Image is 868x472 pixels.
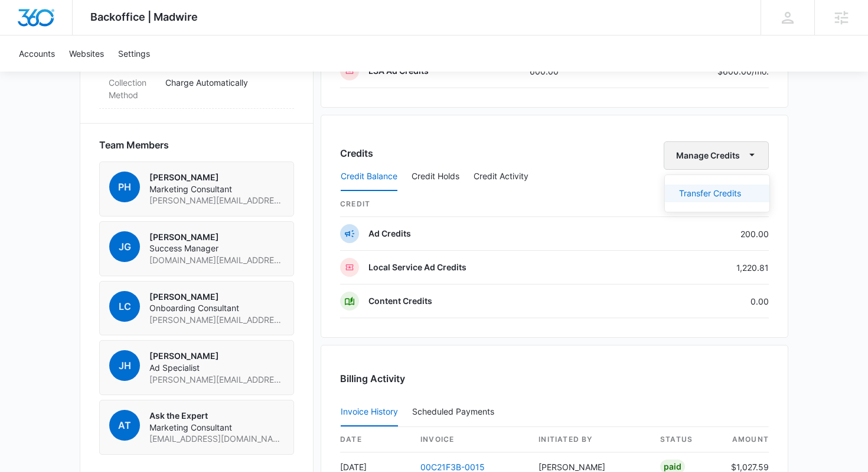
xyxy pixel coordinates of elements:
[340,146,373,160] h3: Credits
[412,163,459,191] button: Credit Holds
[149,302,284,314] span: Onboarding Consultant
[62,35,111,72] a: Websites
[109,172,140,202] span: PH
[529,427,651,452] th: Initiated By
[149,314,284,326] span: [PERSON_NAME][EMAIL_ADDRESS][PERSON_NAME][DOMAIN_NAME]
[665,185,769,202] button: Transfer Credits
[109,350,140,381] span: JH
[474,163,528,191] button: Credit Activity
[644,285,769,318] td: 0.00
[340,371,769,386] h3: Billing Activity
[664,141,769,170] button: Manage Credits
[109,231,140,262] span: JG
[340,427,411,452] th: date
[149,195,284,206] span: [PERSON_NAME][EMAIL_ADDRESS][PERSON_NAME][DOMAIN_NAME]
[644,251,769,285] td: 1,220.81
[149,183,284,195] span: Marketing Consultant
[368,228,411,240] p: Ad Credits
[644,217,769,251] td: 200.00
[752,66,769,76] span: /mo.
[149,172,284,183] p: [PERSON_NAME]
[149,422,284,434] span: Marketing Consultant
[149,410,284,422] p: Ask the Expert
[149,374,284,386] span: [PERSON_NAME][EMAIL_ADDRESS][PERSON_NAME][DOMAIN_NAME]
[109,291,140,322] span: LC
[165,76,285,89] p: Charge Automatically
[111,35,157,72] a: Settings
[420,462,485,472] a: 00C21F3B-0015
[99,69,294,109] div: Collection MethodCharge Automatically
[149,433,284,445] span: [EMAIL_ADDRESS][DOMAIN_NAME]
[149,243,284,254] span: Success Manager
[149,291,284,303] p: [PERSON_NAME]
[99,138,169,152] span: Team Members
[368,295,432,307] p: Content Credits
[90,11,198,23] span: Backoffice | Madwire
[368,261,466,273] p: Local Service Ad Credits
[722,427,769,452] th: amount
[149,254,284,266] span: [DOMAIN_NAME][EMAIL_ADDRESS][DOMAIN_NAME]
[109,410,140,441] span: At
[341,163,397,191] button: Credit Balance
[411,427,529,452] th: invoice
[412,408,499,416] div: Scheduled Payments
[12,35,62,72] a: Accounts
[109,76,156,101] dt: Collection Method
[149,231,284,243] p: [PERSON_NAME]
[149,362,284,374] span: Ad Specialist
[651,427,722,452] th: status
[679,189,741,198] div: Transfer Credits
[149,350,284,362] p: [PERSON_NAME]
[644,192,769,217] th: Remaining
[340,192,644,217] th: credit
[341,398,398,426] button: Invoice History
